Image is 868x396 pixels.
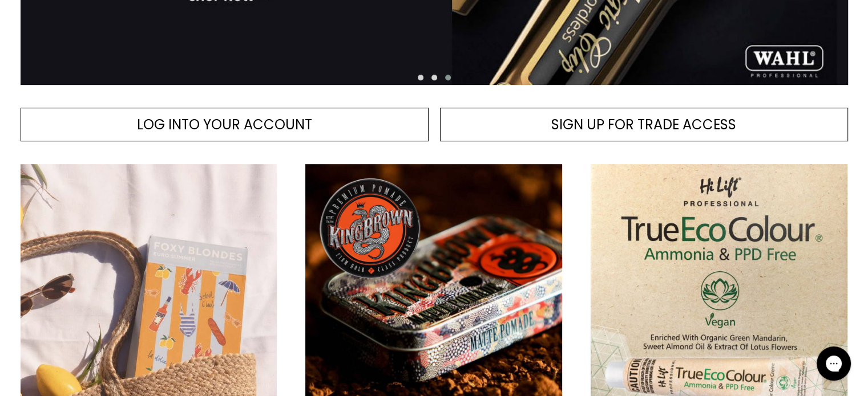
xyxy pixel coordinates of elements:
iframe: Gorgias live chat messenger [811,342,857,385]
span: LOG INTO YOUR ACCOUNT [137,115,312,134]
span: SIGN UP FOR TRADE ACCESS [551,115,736,134]
a: SIGN UP FOR TRADE ACCESS [440,108,848,142]
a: LOG INTO YOUR ACCOUNT [21,108,429,142]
